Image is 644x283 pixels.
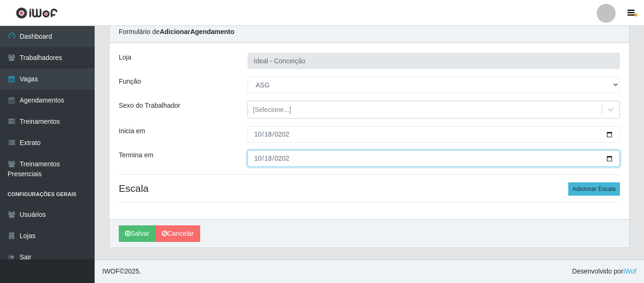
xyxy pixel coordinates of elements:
[102,266,141,276] span: © 2025 .
[119,225,156,242] button: Salvar
[623,267,636,275] a: iWof
[568,182,620,196] button: Adicionar Escala
[247,126,620,143] input: 00/00/0000
[109,21,629,43] div: Formulário de
[119,126,145,136] label: Inicia em
[102,267,120,275] span: IWOF
[572,266,636,276] span: Desenvolvido por
[119,101,180,111] label: Sexo do Trabalhador
[156,225,200,242] a: Cancelar
[119,150,153,160] label: Termina em
[119,182,620,194] h4: Escala
[159,28,234,35] strong: Adicionar Agendamento
[16,7,58,19] img: CoreUI Logo
[119,52,131,62] label: Loja
[253,105,291,115] div: [Selecione...]
[119,77,141,86] label: Função
[247,150,620,167] input: 00/00/0000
